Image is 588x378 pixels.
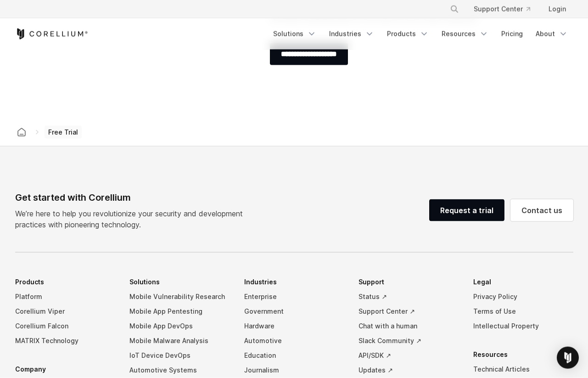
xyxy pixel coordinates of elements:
a: MATRIX Technology [15,333,115,348]
a: Pricing [496,26,528,42]
a: API/SDK ↗ [358,348,459,363]
div: Get started with Corellium [15,191,250,204]
a: Request a trial [429,199,504,221]
a: Technical Articles [473,362,573,377]
a: Corellium Home [15,28,88,39]
a: Slack Community ↗ [358,333,459,348]
a: Automotive Systems [129,363,230,378]
a: About [530,26,573,42]
button: Search [446,1,463,17]
a: Platform [15,289,115,304]
a: Corellium Viper [15,304,115,319]
a: Industries [324,26,380,42]
a: Corellium home [13,126,30,139]
a: Solutions [268,26,322,42]
a: Status ↗ [358,289,459,304]
a: Journalism [244,363,344,378]
a: Support Center [466,1,538,17]
div: Navigation Menu [439,1,573,17]
a: Mobile Malware Analysis [129,333,230,348]
a: Mobile App Pentesting [129,304,230,319]
a: Support Center ↗ [358,304,459,319]
a: Terms of Use [473,304,573,319]
p: We’re here to help you revolutionize your security and development practices with pioneering tech... [15,208,250,230]
a: Privacy Policy [473,289,573,304]
a: IoT Device DevOps [129,348,230,363]
a: Updates ↗ [358,363,459,378]
a: Education [244,348,344,363]
a: Mobile App DevOps [129,319,230,333]
a: Government [244,304,344,319]
a: Resources [436,26,494,42]
a: Products [381,26,434,42]
a: Mobile Vulnerability Research [129,289,230,304]
a: Contact us [510,199,573,221]
a: Login [541,1,573,17]
a: Hardware [244,319,344,333]
a: Enterprise [244,289,344,304]
a: Intellectual Property [473,319,573,333]
a: Automotive [244,333,344,348]
a: Chat with a human [358,319,459,333]
a: Corellium Falcon [15,319,115,333]
div: Navigation Menu [268,26,573,42]
div: Open Intercom Messenger [557,347,579,369]
span: Free Trial [45,126,82,139]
